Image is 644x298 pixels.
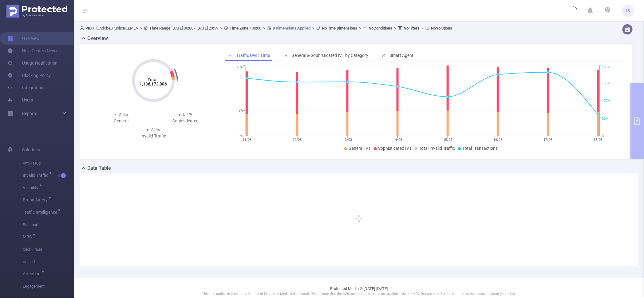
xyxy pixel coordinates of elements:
[236,66,243,70] tspan: 8.3%
[138,26,144,30] span: >
[87,35,108,42] h2: Overview
[140,81,167,86] tspan: 1,136,173,006
[230,26,250,30] b: Time Zone:
[239,109,243,113] tspan: 3%
[89,292,629,297] p: This is a stable, in production version of Protected Media's dashboard. Please note that the MRC ...
[228,53,233,58] i: icon: line-chart
[594,138,603,142] tspan: 18/08
[261,26,267,30] span: >
[243,138,252,142] tspan: 11/08
[80,26,452,30] span: FT_Adobe_Publicis_EMEA [DATE] 00:00 - [DATE] 23:59 +00:00
[626,5,630,17] span: IS
[293,138,302,142] tspan: 12/08
[23,219,74,231] span: Passport
[22,107,37,120] a: Reports
[462,146,498,151] span: Total Transactions
[419,146,455,151] span: Total Invalid Traffic
[570,6,577,15] i: icon: loading
[392,26,398,30] span: >
[378,146,412,151] span: Sophisticated IVT
[493,138,502,142] tspan: 16/08
[183,112,192,117] span: 5.1%
[602,134,604,138] tspan: 0
[7,94,33,106] a: Users
[443,138,452,142] tspan: 15/08
[291,53,368,58] span: General & Sophisticated IVT by Category
[23,198,50,202] span: Brand Safety
[22,111,37,116] span: Reports
[357,26,363,30] span: >
[89,118,153,124] div: General
[119,112,128,117] span: 2.8%
[369,26,392,30] b: No Conditions
[602,99,611,103] tspan: 100M
[80,26,85,30] i: icon: user
[85,26,93,30] b: PID:
[87,165,111,172] h2: Data Table
[420,26,425,30] span: >
[236,53,270,58] span: Traffic Over Time
[7,81,45,94] a: Integrations
[23,157,74,169] span: Anti-Fraud
[148,77,159,82] tspan: Total:
[6,5,67,18] img: Protected Media
[393,138,402,142] tspan: 14/08
[602,81,611,85] tspan: 150M
[23,210,59,214] span: Traffic Intelligence
[404,26,420,30] b: No Filters
[151,127,160,132] span: 7.9%
[218,26,224,30] span: >
[149,26,172,30] b: Time Range:
[23,173,50,177] span: Invalid Traffic
[23,280,74,292] span: Engagement
[23,185,41,190] span: Visibility
[284,53,288,58] i: icon: bar-chart
[322,26,357,30] b: No Time Dimensions
[23,256,74,268] span: Unified
[7,57,57,69] a: Usage Notification
[7,45,57,57] a: Help Center (New)
[239,134,243,138] tspan: 0%
[602,117,609,121] tspan: 50M
[23,235,34,239] span: MRC
[273,26,310,30] u: 8 Dimensions Applied
[121,133,186,139] div: Invalid Traffic
[310,26,316,30] span: >
[23,272,43,276] span: Attention
[349,146,371,151] span: General IVT
[544,138,553,142] tspan: 17/08
[431,26,452,30] b: No Solutions
[343,138,352,142] tspan: 13/08
[22,144,40,156] span: Solutions
[602,66,611,70] tspan: 200M
[389,53,413,58] span: Smart Agent
[7,69,51,81] a: Blocking Policy
[23,243,74,256] span: Click Fraud
[153,118,218,124] div: Sophisticated
[7,32,40,45] a: Overview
